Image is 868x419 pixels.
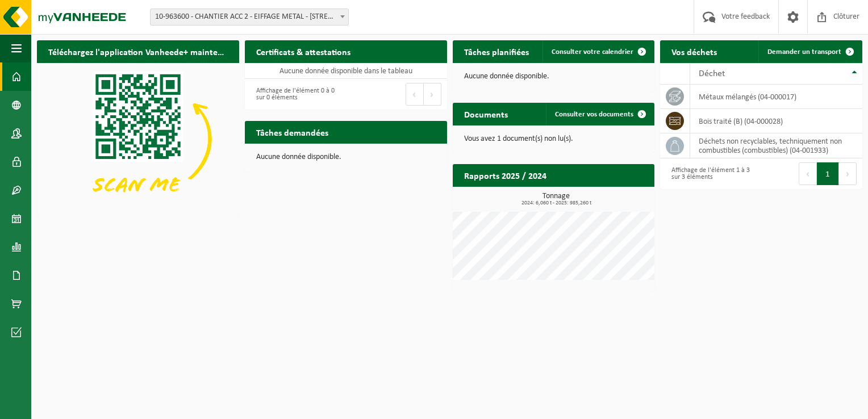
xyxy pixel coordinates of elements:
h2: Tâches planifiées [453,40,540,62]
h3: Tonnage [458,192,655,206]
span: 2024: 6,060 t - 2025: 985,260 t [458,200,655,206]
span: Consulter vos documents [555,111,633,118]
button: Previous [406,83,424,106]
span: Consulter votre calendrier [552,48,633,56]
div: Affichage de l'élément 1 à 3 sur 3 éléments [666,161,756,186]
button: 1 [817,162,839,185]
h2: Certificats & attestations [245,40,362,62]
button: Next [839,162,857,185]
img: Download de VHEPlus App [37,63,239,215]
a: Consulter les rapports [556,186,653,209]
span: Demander un transport [767,48,841,56]
div: Affichage de l'élément 0 à 0 sur 0 éléments [251,82,340,107]
a: Consulter votre calendrier [542,40,653,63]
td: métaux mélangés (04-000017) [690,85,862,109]
span: 10-963600 - CHANTIER ACC 2 - EIFFAGE METAL - 62138 DOUVRIN, AVENUE DE PARIS 900 [151,9,348,25]
button: Previous [799,162,817,185]
h2: Téléchargez l'application Vanheede+ maintenant! [37,40,239,62]
td: déchets non recyclables, techniquement non combustibles (combustibles) (04-001933) [690,133,862,158]
a: Consulter vos documents [546,103,653,125]
h2: Documents [453,103,519,125]
p: Aucune donnée disponible. [464,73,644,81]
h2: Vos déchets [660,40,728,62]
span: 10-963600 - CHANTIER ACC 2 - EIFFAGE METAL - 62138 DOUVRIN, AVENUE DE PARIS 900 [150,9,349,26]
span: Déchet [699,69,725,78]
td: Aucune donnée disponible dans le tableau [245,63,447,79]
h2: Rapports 2025 / 2024 [453,164,558,186]
a: Demander un transport [758,40,861,63]
p: Aucune donnée disponible. [256,153,436,161]
h2: Tâches demandées [245,121,340,143]
button: Next [424,83,441,106]
p: Vous avez 1 document(s) non lu(s). [464,135,644,143]
td: bois traité (B) (04-000028) [690,109,862,133]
